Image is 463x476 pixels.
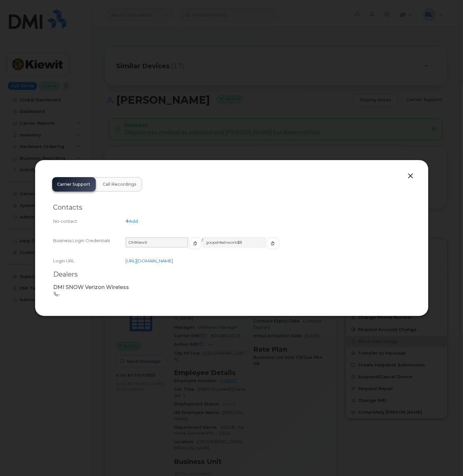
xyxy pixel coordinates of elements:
[103,182,137,187] span: Call Recordings
[189,238,202,249] button: copy to clipboard
[126,238,410,255] div: /
[53,258,126,264] div: Login URL
[53,284,410,291] p: DMI SNOW Verizon Wireless
[53,218,126,224] div: No contact
[434,447,458,471] iframe: Messenger Launcher
[53,203,410,212] h2: Contacts
[53,270,410,279] h2: Dealers
[53,291,410,298] p: -
[126,218,138,224] a: Add
[126,258,173,263] a: [URL][DOMAIN_NAME]
[267,238,279,249] button: copy to clipboard
[53,238,126,255] div: Business Login Credentials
